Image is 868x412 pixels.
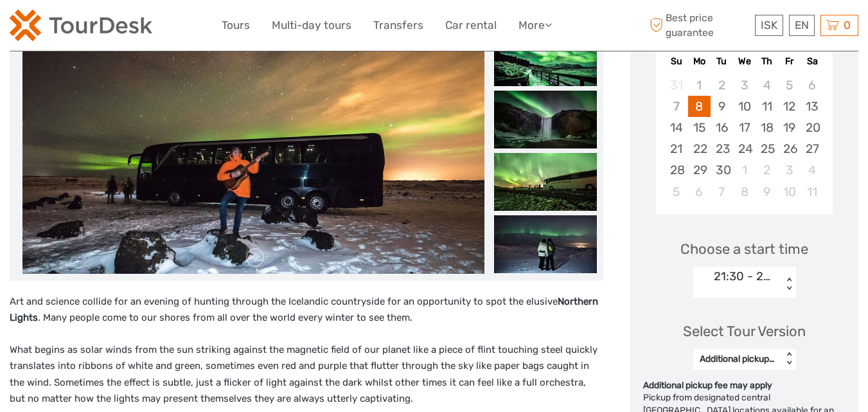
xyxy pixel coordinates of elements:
div: Not available Sunday, August 31st, 2025 [665,75,687,96]
div: Choose Tuesday, September 9th, 2025 [711,96,733,117]
div: Choose Tuesday, September 16th, 2025 [711,117,733,138]
div: Choose Wednesday, September 10th, 2025 [733,96,756,117]
div: Choose Friday, October 10th, 2025 [778,181,801,202]
a: Tours [222,16,250,35]
div: Choose Monday, September 29th, 2025 [688,159,711,181]
div: < > [783,278,794,291]
div: Choose Wednesday, October 1st, 2025 [733,159,756,181]
div: Choose Saturday, September 20th, 2025 [801,117,823,138]
div: Choose Tuesday, September 30th, 2025 [711,159,733,181]
div: Not available Sunday, September 7th, 2025 [665,96,687,117]
div: 21:30 - 24h cancellation [714,268,776,285]
div: Choose Sunday, September 28th, 2025 [665,159,687,181]
button: Open LiveChat chat widget [148,20,163,35]
div: Choose Friday, October 3rd, 2025 [778,159,801,181]
div: Fr [778,53,801,70]
div: We [733,53,756,70]
div: Not available Tuesday, September 2nd, 2025 [711,75,733,96]
div: Select Tour Version [683,321,806,341]
div: Choose Saturday, September 27th, 2025 [801,138,823,159]
div: Choose Monday, September 22nd, 2025 [688,138,711,159]
div: Choose Thursday, September 11th, 2025 [756,96,778,117]
div: Choose Thursday, October 9th, 2025 [756,181,778,202]
div: Additional pickup fee may apply [643,379,846,392]
img: 120-15d4194f-c635-41b9-a512-a3cb382bfb57_logo_small.png [10,10,152,41]
p: What begins as solar winds from the sun striking against the magnetic field of our planet like a ... [10,342,603,408]
a: More [518,16,552,35]
span: Best price guarantee [646,11,752,39]
div: Choose Wednesday, September 17th, 2025 [733,117,756,138]
div: Choose Friday, September 12th, 2025 [778,96,801,117]
div: month 2025-09 [660,75,828,202]
div: Choose Sunday, September 14th, 2025 [665,117,687,138]
div: Tu [711,53,733,70]
div: Choose Thursday, October 2nd, 2025 [756,159,778,181]
div: Choose Friday, September 26th, 2025 [778,138,801,159]
div: Mo [688,53,711,70]
div: Choose Monday, October 6th, 2025 [688,181,711,202]
span: 0 [842,19,853,31]
div: Choose Monday, September 15th, 2025 [688,117,711,138]
div: Choose Thursday, September 18th, 2025 [756,117,778,138]
div: Choose Sunday, October 5th, 2025 [665,181,687,202]
div: Choose Sunday, September 21st, 2025 [665,138,687,159]
p: We're away right now. Please check back later! [18,22,145,33]
span: Choose a start time [680,239,808,259]
a: Transfers [373,16,423,35]
a: Car rental [445,16,497,35]
p: Art and science collide for an evening of hunting through the Icelandic countryside for an opport... [10,294,603,327]
div: Choose Tuesday, October 7th, 2025 [711,181,733,202]
span: ISK [761,19,777,31]
div: Th [756,53,778,70]
div: Choose Saturday, September 13th, 2025 [801,96,823,117]
a: Multi-day tours [272,16,351,35]
div: Additional pickup fee may apply [700,353,776,366]
div: Choose Friday, September 19th, 2025 [778,117,801,138]
img: 9faf6f800c75478b8b29d2cf020b3021_slider_thumbnail.jpeg [494,28,597,86]
div: Choose Tuesday, September 23rd, 2025 [711,138,733,159]
div: Sa [801,53,823,70]
div: Not available Saturday, September 6th, 2025 [801,75,823,96]
div: Not available Wednesday, September 3rd, 2025 [733,75,756,96]
div: Not available Friday, September 5th, 2025 [778,75,801,96]
div: Choose Wednesday, September 24th, 2025 [733,138,756,159]
div: Choose Saturday, October 4th, 2025 [801,159,823,181]
div: Su [665,53,687,70]
div: < > [783,352,794,366]
div: Not available Monday, September 1st, 2025 [688,75,711,96]
div: Choose Saturday, October 11th, 2025 [801,181,823,202]
div: Choose Wednesday, October 8th, 2025 [733,181,756,202]
div: EN [789,15,815,36]
div: Not available Thursday, September 4th, 2025 [756,75,778,96]
img: 87173b54ea7440b18afc9594507e59e3_slider_thumbnail.jpeg [494,215,597,273]
img: cdf1ddd0466949e5848d7886b27aba28_slider_thumbnail.jpg [494,91,597,148]
img: ac4528243ec14d1194dad19d2d84bd66_slider_thumbnail.jpeg [494,153,597,211]
div: Choose Monday, September 8th, 2025 [688,96,711,117]
div: Choose Thursday, September 25th, 2025 [756,138,778,159]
